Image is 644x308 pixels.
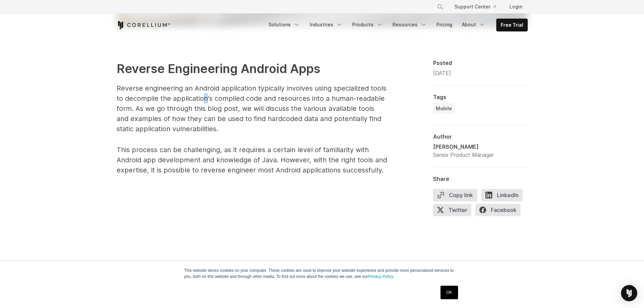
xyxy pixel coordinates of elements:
[621,285,637,301] div: Open Intercom Messenger
[433,103,455,114] a: Mobile
[433,204,471,216] span: Twitter
[433,94,528,100] div: Tags
[432,19,456,31] a: Pricing
[117,83,387,134] p: Reverse engineering an Android application typically involves using specialized tools to decompil...
[348,19,387,31] a: Products
[433,189,477,201] button: Copy link
[481,189,523,201] span: LinkedIn
[388,19,431,31] a: Resources
[433,151,494,159] div: Senior Product Manager
[433,60,528,66] div: Posted
[433,175,528,182] div: Share
[117,21,170,29] a: Corellium Home
[436,105,452,112] span: Mobile
[458,19,490,31] a: About
[497,19,527,31] a: Free Trial
[433,143,494,151] div: [PERSON_NAME]
[449,1,501,13] a: Support Center
[429,1,528,13] div: Navigation Menu
[475,204,521,216] span: Facebook
[433,204,475,219] a: Twitter
[117,61,320,76] strong: Reverse Engineering Android Apps
[433,70,451,76] span: [DATE]
[504,1,528,13] a: Login
[440,286,458,299] a: OK
[481,189,527,204] a: LinkedIn
[264,19,528,31] div: Navigation Menu
[184,267,460,280] p: This website stores cookies on your computer. These cookies are used to improve your website expe...
[264,19,304,31] a: Solutions
[117,145,387,175] p: This process can be challenging, as it requires a certain level of familiarity with Android app d...
[434,1,446,13] button: Search
[475,204,525,219] a: Facebook
[368,274,394,279] a: Privacy Policy.
[433,133,528,140] div: Author
[306,19,347,31] a: Industries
